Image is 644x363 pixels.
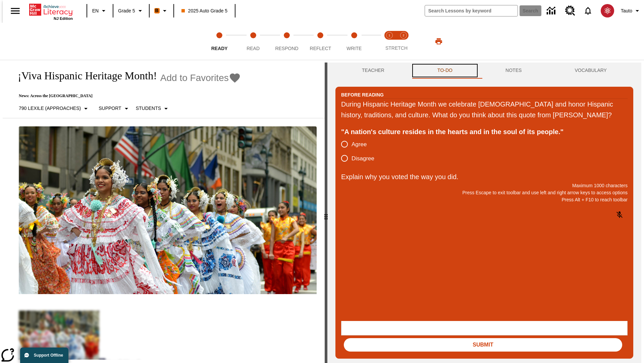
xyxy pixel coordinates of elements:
button: TO-DO [411,63,479,79]
span: NJ Edition [54,16,73,21]
img: A photograph of Hispanic women participating in a parade celebrating Hispanic culture. The women ... [19,126,317,294]
span: Respond [275,46,298,51]
p: Press Escape to exit toolbar and use left and right arrow keys to access options [341,189,628,196]
p: Support [99,105,121,112]
div: Instructional Panel Tabs [335,63,633,79]
span: Add to Favorites [160,73,229,83]
button: Open side menu [5,1,25,21]
p: Students [136,105,161,112]
span: EN [92,7,99,14]
button: Select Student [133,103,173,115]
button: Boost Class color is orange. Change class color [152,5,171,17]
button: Ready step 1 of 5 [200,23,239,60]
div: Home [29,2,73,21]
button: NOTES [479,63,548,79]
img: avatar image [601,4,614,17]
p: Press Alt + F10 to reach toolbar [341,196,628,203]
h1: ¡Viva Hispanic Heritage Month! [11,70,157,82]
button: VOCABULARY [548,63,633,79]
button: Stretch Respond step 2 of 2 [394,23,413,60]
input: search field [425,5,518,16]
button: Scaffolds, Support [96,103,133,115]
button: Print [428,35,449,47]
button: Click to activate and allow voice recognition [611,207,628,223]
button: Teacher [335,63,411,79]
a: Resource Center, Will open in new tab [561,2,579,20]
button: Respond step 3 of 5 [267,23,306,60]
div: During Hispanic Heritage Month we celebrate [DEMOGRAPHIC_DATA] and honor Hispanic history, tradit... [341,99,628,120]
button: Reflect step 4 of 5 [301,23,340,60]
span: Disagree [352,154,374,163]
span: Ready [211,46,228,51]
span: STRETCH [385,45,408,51]
span: Grade 5 [118,7,135,14]
p: 790 Lexile (Approaches) [19,105,81,112]
button: Language: EN, Select a language [89,5,111,17]
span: Tauto [621,7,632,14]
button: Profile/Settings [618,5,644,17]
text: 2 [402,34,404,37]
button: Support Offline [20,348,68,363]
a: Data Center [543,2,561,20]
button: Write step 5 of 5 [335,23,374,60]
button: Submit [344,338,622,352]
span: 2025 Auto Grade 5 [181,7,228,14]
span: Read [247,46,260,51]
button: Select a new avatar [597,2,618,19]
div: activity [327,63,641,363]
span: B [155,6,159,15]
a: Notifications [579,2,597,19]
div: reading [3,63,325,360]
button: Select Lexile, 790 Lexile (Approaches) [16,103,93,115]
div: Press Enter or Spacebar and then press right and left arrow keys to move the slider [325,63,327,363]
span: Reflect [310,46,331,51]
span: Agree [352,140,367,149]
body: Explain why you voted the way you did. Maximum 1000 characters Press Alt + F10 to reach toolbar P... [3,5,98,11]
p: News: Across the [GEOGRAPHIC_DATA] [11,93,241,98]
button: Grade: Grade 5, Select a grade [115,5,147,17]
text: 1 [388,34,390,37]
span: Support Offline [34,353,63,358]
span: Write [346,46,362,51]
div: "A nation's culture resides in the hearts and in the soul of its people." [341,126,628,137]
button: Stretch Read step 1 of 2 [380,23,399,60]
h2: Before Reading [341,91,384,98]
p: Maximum 1000 characters [341,182,628,189]
div: poll [341,137,380,165]
button: Add to Favorites - ¡Viva Hispanic Heritage Month! [160,72,241,84]
button: Read step 2 of 5 [233,23,272,60]
p: Explain why you voted the way you did. [341,171,628,182]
